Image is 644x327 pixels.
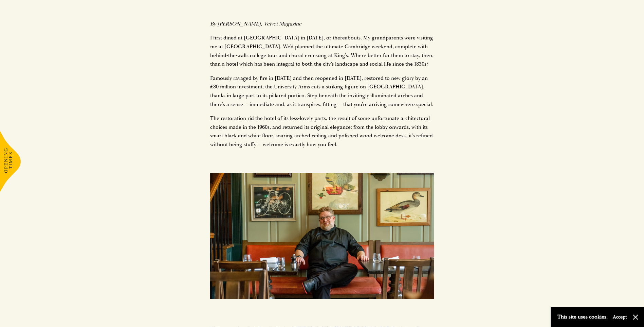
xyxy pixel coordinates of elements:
p: I first dined at [GEOGRAPHIC_DATA] in [DATE], or thereabouts. My grandparents were visiting me at... [210,34,434,68]
p: Famously ravaged by fire in [DATE] and then reopened in [DATE], restored to new glory by an £80 m... [210,74,434,109]
p: The restoration rid the hotel of its less-lovely parts, the result of some unfortunate architectu... [210,114,434,149]
button: Close and accept [632,314,639,321]
p: This site uses cookies. [557,312,608,322]
em: By [PERSON_NAME], Velvet Magazine [210,20,301,27]
button: Accept [613,314,627,320]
